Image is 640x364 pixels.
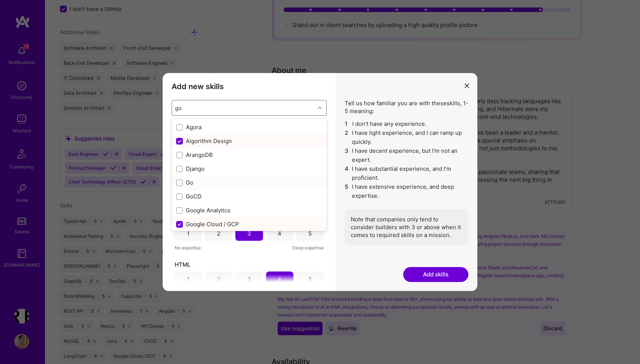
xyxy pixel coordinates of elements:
li: I have light experience, and I can ramp up quickly. [345,128,468,146]
div: 4 [278,275,281,283]
i: icon Close [465,84,469,88]
div: 4 [278,230,281,237]
span: HTML [175,261,190,269]
span: Deep expertise [292,244,324,252]
div: Google Cloud / GCP [176,220,322,228]
div: 5 [308,275,312,283]
div: Agora [176,123,322,131]
div: 2 [217,230,220,237]
div: 3 [247,230,251,237]
div: Tell us how familiar you are with these skills , 1-5 meaning: [345,99,468,245]
span: 1 [345,119,349,128]
div: Django [176,165,322,173]
h3: Add new skills [172,82,327,91]
li: I have substantial experience, and I’m proficient. [345,164,468,182]
div: 5 [308,230,312,237]
div: 1 [187,230,190,237]
div: Google Analytics [176,206,322,214]
span: 2 [345,128,349,146]
div: GoCD [176,192,322,200]
div: modal [163,73,477,291]
div: Algorithm Design [176,137,322,145]
div: ArangoDB [176,151,322,159]
span: 3 [345,146,349,164]
div: 2 [217,275,220,283]
div: Note that companies only tend to consider builders with 3 or above when it comes to required skil... [345,209,468,245]
span: 4 [345,164,349,182]
i: icon Chevron [318,106,321,110]
li: I have extensive experience, and deep expertise. [345,182,468,200]
div: 1 [187,275,190,283]
span: No expertise [175,244,201,252]
button: Add skills [403,267,468,282]
li: I have decent experience, but I'm not an expert. [345,146,468,164]
div: 3 [247,275,251,283]
span: 5 [345,182,349,200]
div: Go [176,179,322,186]
li: I don't have any experience. [345,119,468,128]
